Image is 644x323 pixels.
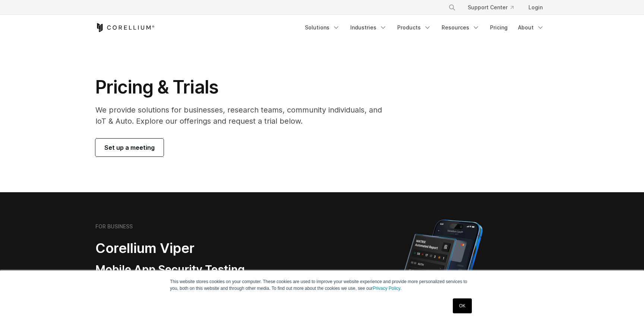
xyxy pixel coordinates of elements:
[453,298,472,313] a: OK
[486,21,512,34] a: Pricing
[437,21,484,34] a: Resources
[300,21,549,34] div: Navigation Menu
[439,1,549,14] div: Navigation Menu
[346,21,391,34] a: Industries
[95,76,392,98] h1: Pricing & Trials
[95,104,392,127] p: We provide solutions for businesses, research teams, community individuals, and IoT & Auto. Explo...
[104,143,155,152] span: Set up a meeting
[300,21,344,34] a: Solutions
[514,21,549,34] a: About
[373,286,401,291] a: Privacy Policy.
[95,139,164,156] a: Set up a meeting
[95,223,133,230] h6: FOR BUSINESS
[393,21,436,34] a: Products
[445,1,459,14] button: Search
[95,263,286,277] h3: Mobile App Security Testing
[462,1,520,14] a: Support Center
[170,278,474,292] p: This website stores cookies on your computer. These cookies are used to improve your website expe...
[523,1,549,14] a: Login
[95,240,286,257] h2: Corellium Viper
[95,23,155,32] a: Corellium Home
